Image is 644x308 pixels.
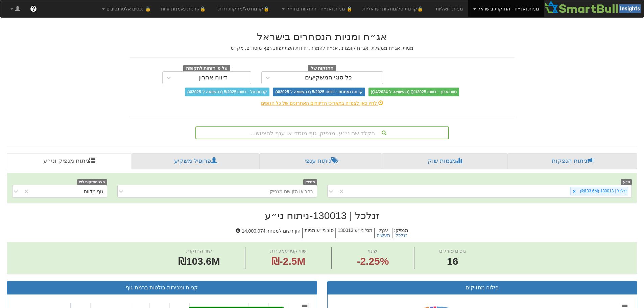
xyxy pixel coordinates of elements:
[12,285,312,291] h3: קניות ומכירות בולטות ברמת גוף
[273,88,365,96] span: קרנות נאמנות - דיווחי 5/2025 (בהשוואה ל-4/2025)
[271,256,306,267] span: ₪-2.5M
[234,228,302,238] h5: הון רשום למסחר : 14,000,074
[305,74,352,81] div: כל סוגי המשקיעים
[156,0,213,17] a: 🔒קרנות נאמנות זרות
[303,179,317,185] span: מנפיק
[335,228,374,238] h5: מס' ני״ע : 130013
[431,0,468,17] a: מניות דואליות
[270,188,313,195] div: בחר או הזן שם מנפיק
[357,0,430,17] a: 🔒קרנות סל/מחקות ישראליות
[308,65,336,72] span: החזקות של
[185,88,269,96] span: קרנות סל - דיווחי 5/2025 (בהשוואה ל-4/2025)
[439,248,466,254] span: גופים פעילים
[186,248,212,254] span: שווי החזקות
[178,256,220,267] span: ₪103.6M
[374,228,392,238] h5: ענף :
[97,0,156,17] a: 🔒 נכסים אלטרנטיבים
[302,228,335,238] h5: סוג ני״ע : מניות
[124,100,520,106] div: לחץ כאן לצפייה בתאריכי הדיווחים האחרונים של כל הגופים
[84,188,103,195] div: גוף מדווח
[25,0,42,17] a: ?
[368,248,377,254] span: שינוי
[129,46,515,51] h5: מניות, אג״ח ממשלתי, אג״ח קונצרני, אג״ח להמרה, יחידות השתתפות, רצף מוסדיים, מק״מ
[198,74,227,81] div: דיווח אחרון
[31,5,35,12] span: ?
[578,187,628,195] div: זנלכל | 130013 (₪103.6M)
[129,31,515,42] h2: אג״ח ומניות הנסחרים בישראל
[333,285,632,291] h3: פילוח מחזיקים
[368,88,459,96] span: טווח ארוך - דיווחי Q1/2025 (בהשוואה ל-Q4/2024)
[77,179,107,185] span: הצג החזקות לפי
[396,233,407,238] button: זנלכל
[270,248,306,254] span: שווי קניות/מכירות
[392,228,410,238] h5: מנפיק :
[213,0,277,17] a: 🔒קרנות סל/מחקות זרות
[196,127,448,139] div: הקלד שם ני״ע, מנפיק, גוף מוסדי או ענף לחיפוש...
[7,153,132,169] a: ניתוח מנפיק וני״ע
[382,153,507,169] a: מגמות שוק
[439,254,466,269] span: 16
[7,210,637,221] h2: זנלכל | 130013 - ניתוח ני״ע
[183,65,230,72] span: על פי דוחות לתקופה
[377,233,390,238] button: תעשיה
[132,153,259,169] a: פרופיל משקיע
[468,0,544,17] a: מניות ואג״ח - החזקות בישראל
[357,254,389,269] span: -2.25%
[508,153,637,169] a: ניתוח הנפקות
[259,153,382,169] a: ניתוח ענפי
[544,0,644,14] img: Smartbull
[621,179,632,185] span: ני״ע
[277,0,357,17] a: 🔒 מניות ואג״ח - החזקות בחו״ל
